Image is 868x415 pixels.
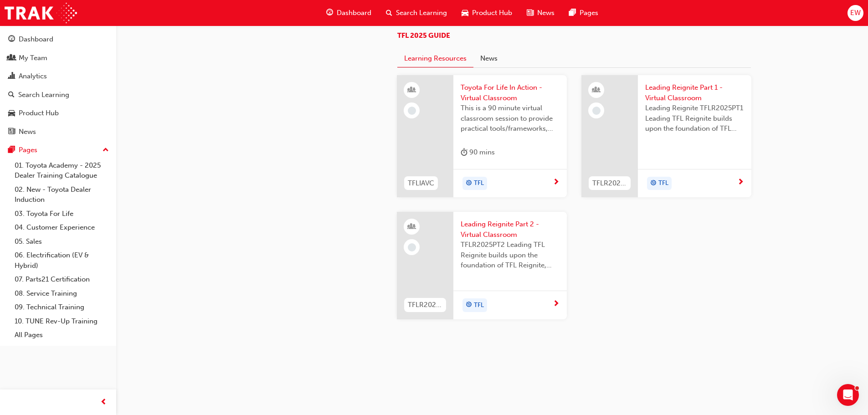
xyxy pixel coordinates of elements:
span: TFL [474,300,484,311]
span: car-icon [8,109,15,118]
span: search-icon [386,7,392,19]
button: Learning Resources [397,50,473,68]
span: TFLR2025PT1 [592,178,627,189]
span: next-icon [553,179,560,187]
span: learningResourceType_INSTRUCTOR_LED-icon [409,84,415,96]
button: Pages [4,142,113,159]
span: Search Learning [396,8,447,18]
a: TFL 2025 GUIDE [397,31,450,40]
span: pages-icon [569,7,576,19]
span: learningRecordVerb_NONE-icon [408,243,416,251]
span: EW [850,8,861,18]
a: 10. TUNE Rev-Up Training [11,314,113,328]
span: Product Hub [472,8,512,18]
div: 90 mins [461,147,495,158]
span: learningRecordVerb_NONE-icon [592,107,601,115]
a: All Pages [11,328,113,342]
span: target-icon [466,178,472,190]
a: TFLR2025PT2Leading Reignite Part 2 - Virtual ClassroomTFLR2025PT2 Leading TFL Reignite builds upo... [397,212,567,319]
a: News [4,123,113,140]
a: pages-iconPages [562,4,606,22]
a: 02. New - Toyota Dealer Induction [11,183,113,207]
a: guage-iconDashboard [319,4,379,22]
span: TFL [658,178,668,189]
span: Dashboard [337,8,371,18]
div: Product Hub [19,108,59,118]
span: Pages [580,8,598,18]
span: Leading Reignite Part 1 - Virtual Classroom [645,82,744,103]
iframe: Intercom live chat [837,384,859,406]
a: search-iconSearch Learning [379,4,454,22]
span: news-icon [8,128,15,136]
button: DashboardMy TeamAnalyticsSearch LearningProduct HubNews [4,29,113,142]
a: Search Learning [4,87,113,103]
a: 08. Service Training [11,287,113,301]
a: 09. Technical Training [11,300,113,314]
span: up-icon [103,144,109,156]
span: people-icon [8,54,15,62]
span: TFLR2025PT2 [408,300,442,310]
span: TFLR2025PT2 Leading TFL Reignite builds upon the foundation of TFL Reignite, reaffirming our comm... [461,240,560,271]
button: News [473,50,504,67]
div: News [19,127,36,137]
span: Leading Reignite Part 2 - Virtual Classroom [461,219,560,240]
span: This is a 90 minute virtual classroom session to provide practical tools/frameworks, behaviours a... [461,103,560,134]
a: 01. Toyota Academy - 2025 Dealer Training Catalogue [11,159,113,183]
span: prev-icon [100,397,107,408]
span: TFL [474,178,484,189]
a: car-iconProduct Hub [454,4,519,22]
div: Search Learning [18,90,69,100]
span: Toyota For Life In Action - Virtual Classroom [461,82,560,103]
a: TFLIAVCToyota For Life In Action - Virtual ClassroomThis is a 90 minute virtual classroom session... [397,75,567,197]
img: Trak [5,3,77,23]
span: News [537,8,555,18]
span: news-icon [527,7,534,19]
span: car-icon [462,7,468,19]
span: learningRecordVerb_NONE-icon [408,107,416,115]
span: next-icon [737,179,744,187]
a: Product Hub [4,105,113,122]
div: Pages [19,145,37,155]
div: Dashboard [19,34,53,45]
a: 06. Electrification (EV & Hybrid) [11,248,113,272]
span: Leading Reignite TFLR2025PT1 Leading TFL Reignite builds upon the foundation of TFL Reignite, rea... [645,103,744,134]
span: target-icon [650,178,657,190]
a: 03. Toyota For Life [11,207,113,221]
a: Analytics [4,68,113,85]
a: Dashboard [4,31,113,48]
span: TFLIAVC [408,178,434,189]
span: learningResourceType_INSTRUCTOR_LED-icon [593,84,600,96]
a: 07. Parts21 Certification [11,272,113,287]
span: target-icon [466,299,472,311]
a: TFLR2025PT1Leading Reignite Part 1 - Virtual ClassroomLeading Reignite TFLR2025PT1 Leading TFL Re... [581,75,751,197]
span: guage-icon [8,36,15,44]
div: My Team [19,53,47,63]
a: 04. Customer Experience [11,220,113,235]
a: news-iconNews [519,4,562,22]
button: EW [847,5,863,21]
a: 05. Sales [11,235,113,249]
span: search-icon [8,91,15,99]
span: chart-icon [8,72,15,81]
span: guage-icon [326,7,333,19]
div: Analytics [19,71,47,82]
span: next-icon [553,300,560,308]
span: pages-icon [8,146,15,154]
a: My Team [4,50,113,67]
span: duration-icon [461,147,467,158]
span: learningResourceType_INSTRUCTOR_LED-icon [409,221,415,233]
